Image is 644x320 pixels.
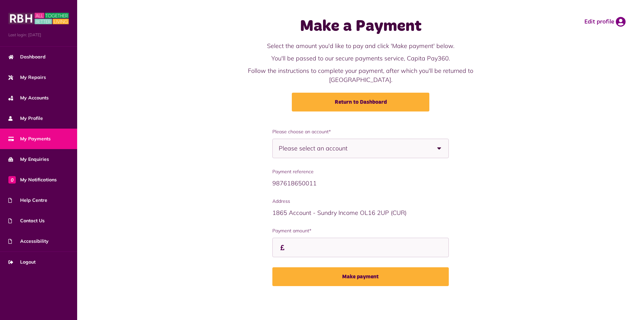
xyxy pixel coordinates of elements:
[272,209,407,217] span: 1865 Account - Sundry Income OL16 2UP (CUR)
[272,128,449,135] span: Please choose an account*
[8,156,49,163] span: My Enquiries
[8,74,46,81] span: My Repairs
[8,217,45,224] span: Contact Us
[8,259,36,266] span: Logout
[8,12,69,25] img: MyRBH
[8,197,47,204] span: Help Centre
[226,17,495,36] h1: Make a Payment
[272,168,449,175] span: Payment reference
[272,179,317,187] span: 987618650011
[8,32,69,38] span: Last login: [DATE]
[272,267,449,286] button: Make payment
[8,176,57,183] span: My Notifications
[8,238,49,245] span: Accessibility
[8,53,46,60] span: Dashboard
[584,17,626,27] a: Edit profile
[8,94,49,101] span: My Accounts
[272,227,449,234] label: Payment amount*
[8,176,16,183] span: 0
[226,66,495,84] p: Follow the instructions to complete your payment, after which you'll be returned to [GEOGRAPHIC_D...
[272,198,449,205] span: Address
[8,135,51,142] span: My Payments
[8,115,43,122] span: My Profile
[226,41,495,50] p: Select the amount you'd like to pay and click 'Make payment' below.
[226,54,495,63] p: You'll be passed to our secure payments service, Capita Pay360.
[279,139,371,158] span: Please select an account
[292,93,429,111] a: Return to Dashboard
